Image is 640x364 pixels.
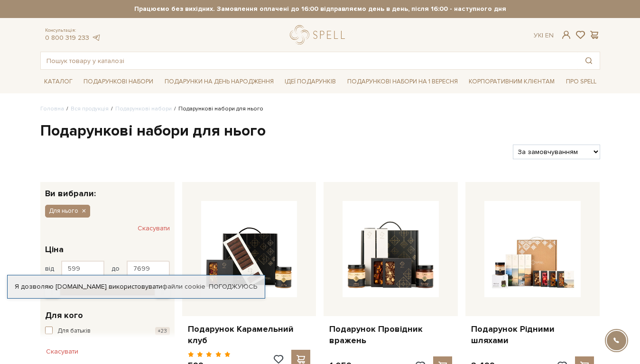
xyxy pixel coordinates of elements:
button: Пошук товару у каталозі [578,52,600,69]
a: Подарунок Рідними шляхами [471,324,594,346]
a: Подарунок Провідник вражень [329,324,452,346]
h1: Подарункові набори для нього [40,121,600,141]
div: Я дозволяю [DOMAIN_NAME] використовувати [8,282,265,291]
span: Ціна [45,243,64,256]
span: до [111,264,120,273]
a: telegram [92,34,101,42]
input: Пошук товару у каталозі [41,52,578,69]
span: | [542,31,543,39]
a: En [545,31,554,39]
input: Ціна [127,261,170,277]
a: Каталог [40,74,76,89]
a: файли cookie [162,282,205,291]
a: Подарункові набори [115,105,172,112]
span: Консультація: [45,27,101,34]
span: від [45,264,54,273]
span: Для нього [49,207,78,215]
a: Корпоративним клієнтам [465,73,558,90]
span: Для батьків [57,327,91,336]
button: Скасувати [40,344,84,359]
a: logo [290,25,349,45]
a: Подарункові набори [80,74,157,89]
a: Подарунки на День народження [161,74,278,89]
a: 0 800 319 233 [45,34,89,42]
a: Головна [40,105,64,112]
li: Подарункові набори для нього [172,105,263,113]
span: +23 [155,327,170,335]
button: Скасувати [138,221,170,236]
button: Для батьків +23 [45,327,170,336]
button: Для дітей +4 [45,338,170,348]
a: Подарунок Карамельний клуб [188,324,311,346]
a: Погоджуюсь [209,282,257,291]
span: Для дітей [57,338,85,348]
button: Для нього [45,205,90,217]
span: Для кого [45,309,83,322]
a: Ідеї подарунків [281,74,340,89]
div: Ук [534,31,554,40]
strong: Працюємо без вихідних. Замовлення оплачені до 16:00 відправляємо день в день, після 16:00 - насту... [40,5,600,13]
a: Вся продукція [71,105,109,112]
div: Ви вибрали: [40,182,175,198]
a: Про Spell [562,74,600,89]
a: Подарункові набори на 1 Вересня [343,73,462,90]
input: Ціна [61,261,104,277]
